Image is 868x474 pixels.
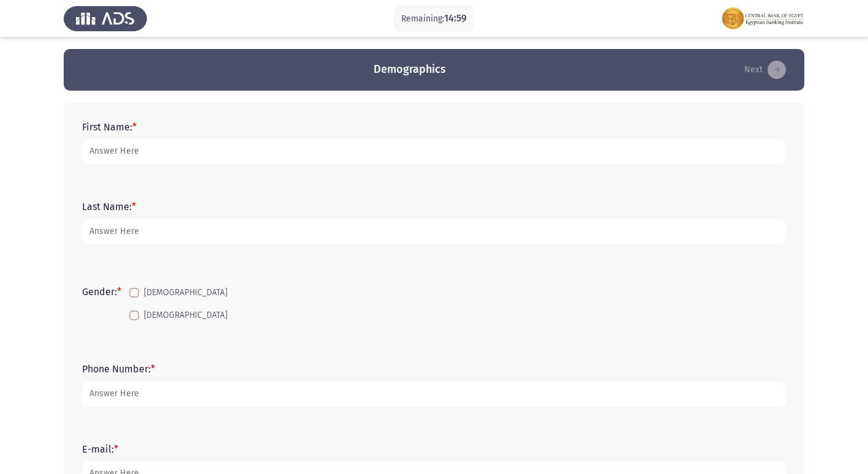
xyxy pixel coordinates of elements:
[401,11,467,26] p: Remaining:
[82,363,155,375] label: Phone Number:
[82,286,121,298] label: Gender:
[82,201,136,213] label: Last Name:
[144,308,227,323] span: [DEMOGRAPHIC_DATA]
[64,1,147,36] img: Assess Talent Management logo
[82,443,118,455] label: E-mail:
[741,60,790,80] button: load next page
[82,139,786,164] input: add answer text
[82,121,137,133] label: First Name:
[82,382,786,407] input: add answer text
[444,12,467,24] span: 14:59
[144,285,227,300] span: [DEMOGRAPHIC_DATA]
[721,1,804,36] img: Assessment logo of FOCUS Assessment 3 Modules EN
[82,219,786,244] input: add answer text
[374,62,446,77] h3: Demographics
